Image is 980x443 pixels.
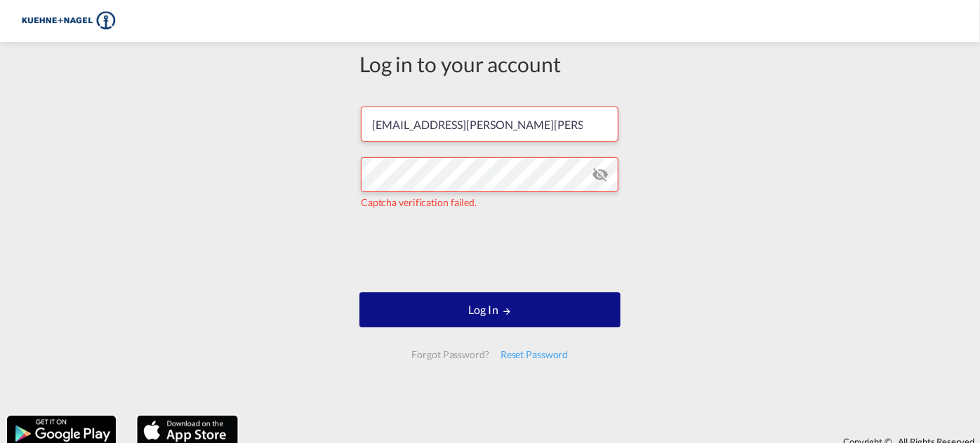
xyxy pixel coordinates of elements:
div: Reset Password [495,342,574,367]
div: Forgot Password? [406,342,494,367]
md-icon: icon-eye-off [592,166,609,183]
span: Captcha verification failed. [361,196,477,208]
button: LOGIN [359,292,621,327]
img: 36441310f41511efafde313da40ec4a4.png [21,6,116,37]
iframe: reCAPTCHA [383,224,597,278]
div: Log in to your account [359,49,621,79]
input: Enter email/phone number [361,107,618,142]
